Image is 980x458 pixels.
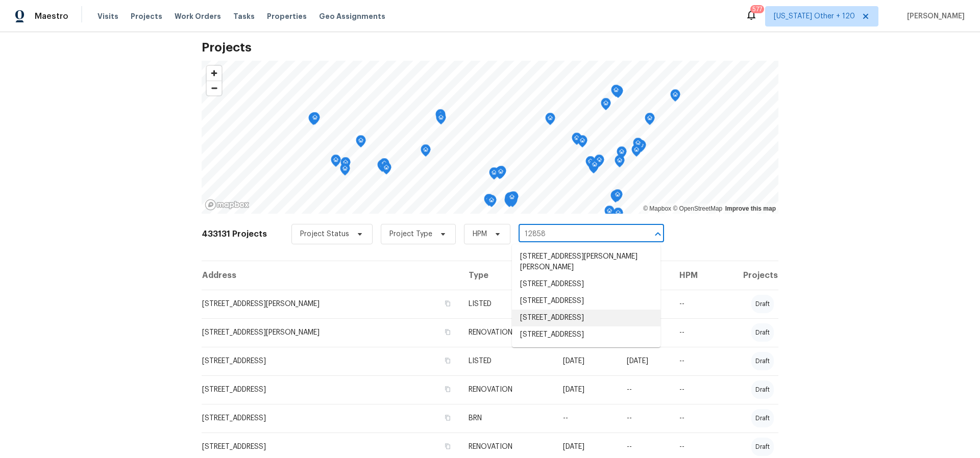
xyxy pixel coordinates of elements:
div: Map marker [356,135,366,151]
button: Zoom in [207,66,222,81]
td: -- [671,375,714,404]
div: draft [751,409,774,427]
td: [DATE] [555,375,618,404]
td: [STREET_ADDRESS] [202,347,460,375]
canvas: Map [202,61,778,214]
span: Maestro [35,11,68,21]
button: Copy Address [443,413,452,422]
div: draft [751,438,774,456]
div: Map marker [435,109,446,125]
div: Map marker [572,133,582,148]
li: [STREET_ADDRESS] [512,326,660,343]
div: Map marker [486,195,497,211]
div: Map marker [585,156,596,172]
div: draft [751,323,774,342]
span: Work Orders [175,11,221,21]
span: Geo Assignments [319,11,385,21]
button: Copy Address [443,327,452,337]
div: Map marker [340,157,351,173]
td: [STREET_ADDRESS][PERSON_NAME] [202,290,460,318]
td: -- [555,404,618,432]
h2: 433131 Projects [202,229,267,239]
div: Map marker [505,192,515,208]
div: Map marker [508,191,519,207]
div: Map marker [604,206,615,221]
h2: Projects [202,42,778,53]
span: Project Status [300,229,349,239]
div: Map marker [613,208,623,223]
span: Zoom out [207,81,222,95]
span: Visits [97,11,118,21]
button: Copy Address [443,356,452,365]
div: Map marker [377,160,387,175]
a: Mapbox homepage [205,199,250,211]
button: Copy Address [443,385,452,394]
th: Type [460,261,555,290]
div: Map marker [545,113,555,129]
div: 577 [752,4,762,14]
a: Improve this map [725,205,776,212]
td: [STREET_ADDRESS] [202,404,460,432]
div: Map marker [308,113,318,129]
div: Map marker [484,194,494,210]
div: Map marker [331,155,341,170]
div: Map marker [310,112,320,128]
div: Map marker [590,159,600,175]
td: RENOVATION [460,318,555,347]
span: Projects [131,11,162,21]
td: -- [671,404,714,432]
th: Address [202,261,460,290]
div: Map marker [601,98,611,114]
div: draft [751,295,774,313]
div: Map marker [379,158,389,174]
div: Map marker [340,163,350,179]
div: Map marker [589,161,599,177]
span: [PERSON_NAME] [903,11,965,21]
li: [STREET_ADDRESS] [512,276,660,293]
button: Close [651,227,665,241]
th: Projects [714,261,778,290]
div: Map marker [633,138,643,154]
div: draft [751,352,774,370]
span: Properties [267,11,307,21]
div: Map marker [594,155,604,170]
li: [STREET_ADDRESS] [512,310,660,326]
td: -- [671,290,714,318]
span: HPM [473,229,487,239]
div: Map marker [615,155,625,171]
span: Project Type [389,229,432,239]
div: Map marker [381,162,391,178]
div: Map marker [489,167,499,183]
div: Map marker [495,167,505,183]
div: Map marker [612,189,623,205]
div: Map marker [436,112,446,128]
li: [STREET_ADDRESS] [512,293,660,310]
a: Mapbox [643,205,671,212]
td: -- [671,347,714,375]
div: Map marker [496,166,506,182]
div: Map marker [611,85,621,100]
div: Map marker [421,144,431,160]
td: [DATE] [555,347,618,375]
div: Map marker [496,166,506,182]
td: -- [619,375,672,404]
div: Map marker [645,113,655,129]
td: BRN [460,404,555,432]
button: Copy Address [443,299,452,308]
td: -- [619,404,672,432]
div: Map marker [507,192,517,208]
th: HPM [671,261,714,290]
button: Zoom out [207,81,222,95]
td: [STREET_ADDRESS] [202,375,460,404]
td: LISTED [460,347,555,375]
button: Copy Address [443,442,452,451]
span: [US_STATE] Other + 120 [774,11,855,21]
div: draft [751,380,774,399]
div: Map marker [577,135,587,151]
span: Tasks [233,13,255,20]
li: [STREET_ADDRESS][PERSON_NAME][PERSON_NAME] [512,248,660,276]
input: Search projects [519,226,635,242]
td: [DATE] [619,347,672,375]
div: Map marker [610,190,621,206]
